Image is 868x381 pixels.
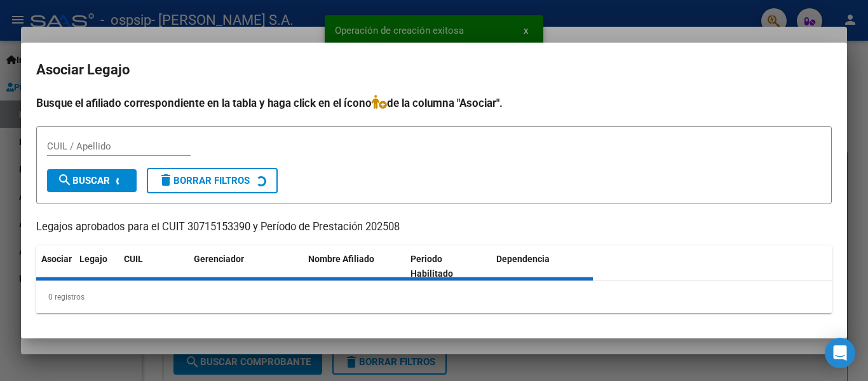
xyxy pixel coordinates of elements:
datatable-header-cell: CUIL [119,246,189,287]
span: CUIL [124,254,143,264]
datatable-header-cell: Nombre Afiliado [303,246,405,287]
button: Buscar [47,169,137,192]
div: 0 registros [36,281,832,313]
button: Borrar Filtros [147,168,278,193]
datatable-header-cell: Legajo [74,246,119,287]
span: Periodo Habilitado [410,254,453,279]
datatable-header-cell: Asociar [36,246,74,287]
datatable-header-cell: Gerenciador [189,246,303,287]
span: Borrar Filtros [158,175,250,186]
span: Legajo [79,254,107,264]
span: Dependencia [496,254,550,264]
mat-icon: delete [158,172,173,188]
p: Legajos aprobados para el CUIT 30715153390 y Período de Prestación 202508 [36,219,832,235]
span: Asociar [41,254,72,264]
h4: Busque el afiliado correspondiente en la tabla y haga click en el ícono de la columna "Asociar". [36,95,832,111]
span: Nombre Afiliado [308,254,374,264]
div: Open Intercom Messenger [825,338,855,368]
datatable-header-cell: Dependencia [491,246,593,287]
h2: Asociar Legajo [36,58,832,82]
mat-icon: search [57,172,72,188]
datatable-header-cell: Periodo Habilitado [405,246,491,287]
span: Gerenciador [194,254,244,264]
span: Buscar [57,175,110,186]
